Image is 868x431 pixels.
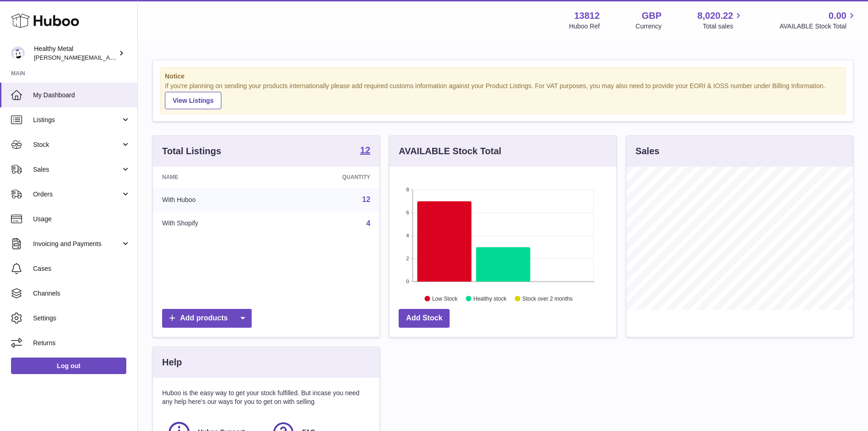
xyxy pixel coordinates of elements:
[33,240,121,248] span: Invoicing and Payments
[34,54,184,61] span: [PERSON_NAME][EMAIL_ADDRESS][DOMAIN_NAME]
[165,92,221,109] a: View Listings
[360,146,370,155] strong: 12
[406,233,409,238] text: 4
[162,389,370,406] p: Huboo is the easy way to get your stock fulfilled. But incase you need any help here's our ways f...
[569,22,600,31] div: Huboo Ref
[432,295,458,302] text: Low Stock
[33,165,121,174] span: Sales
[162,309,252,328] a: Add products
[406,187,409,192] text: 8
[703,22,744,31] span: Total sales
[33,215,130,224] span: Usage
[162,356,182,369] h3: Help
[636,145,659,157] h3: Sales
[399,145,501,157] h3: AVAILABLE Stock Total
[34,45,117,62] div: Healthy Metal
[574,10,600,22] strong: 13812
[165,72,841,81] strong: Notice
[33,140,121,149] span: Stock
[523,295,573,302] text: Stock over 2 months
[33,91,130,100] span: My Dashboard
[11,46,25,60] img: jose@healthy-metal.com
[33,116,121,124] span: Listings
[11,358,126,374] a: Log out
[153,212,275,235] td: With Shopify
[473,295,507,302] text: Healthy stock
[642,10,661,22] strong: GBP
[162,145,221,157] h3: Total Listings
[165,82,841,109] div: If you're planning on sending your products internationally please add required customs informati...
[275,167,379,188] th: Quantity
[153,188,275,212] td: With Huboo
[779,10,857,31] a: 0.00 AVAILABLE Stock Total
[698,10,744,31] a: 8,020.22 Total sales
[33,314,130,323] span: Settings
[829,10,846,22] span: 0.00
[362,196,371,203] a: 12
[33,190,121,199] span: Orders
[153,167,275,188] th: Name
[33,264,130,273] span: Cases
[698,10,733,22] span: 8,020.22
[399,309,450,328] a: Add Stock
[406,279,409,284] text: 0
[33,289,130,298] span: Channels
[366,219,370,227] a: 4
[636,22,662,31] div: Currency
[406,210,409,215] text: 6
[360,146,370,157] a: 12
[406,256,409,261] text: 2
[33,339,130,347] span: Returns
[779,22,857,31] span: AVAILABLE Stock Total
